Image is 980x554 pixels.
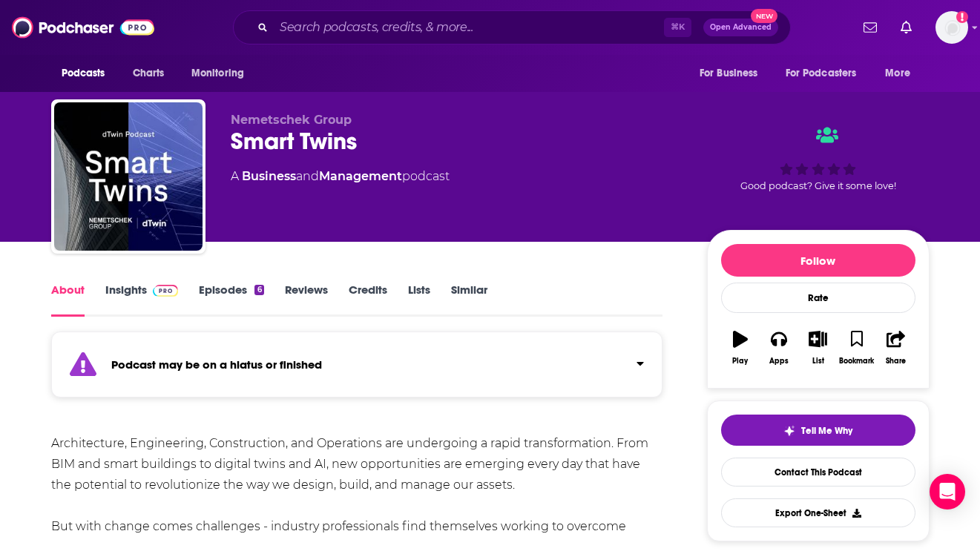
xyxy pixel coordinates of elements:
[233,10,791,44] div: Search podcasts, credits, & more...
[935,11,968,44] img: User Profile
[123,59,174,88] a: Charts
[838,321,876,375] button: Bookmark
[664,18,691,37] span: ⌘ K
[721,283,915,313] div: Rate
[51,59,125,88] button: open menu
[689,59,777,88] button: open menu
[231,113,352,127] span: Nemetschek Group
[721,244,915,277] button: Follow
[153,285,179,297] img: Podchaser Pro
[707,113,930,205] div: Good podcast? Give it some love!
[721,458,915,487] a: Contact This Podcast
[199,283,263,317] a: Episodes6
[349,283,387,317] a: Credits
[935,11,968,44] button: Show profile menu
[319,169,402,183] a: Management
[710,24,772,31] span: Open Advanced
[886,357,906,366] div: Share
[700,63,758,84] span: For Business
[751,9,777,23] span: New
[740,180,896,191] span: Good podcast? Give it some love!
[875,59,929,88] button: open menu
[703,19,778,36] button: Open AdvancedNew
[408,283,430,317] a: Lists
[62,63,105,84] span: Podcasts
[721,498,915,527] button: Export One-Sheet
[798,321,837,375] button: List
[133,63,165,84] span: Charts
[769,357,789,366] div: Apps
[956,11,968,23] svg: Add a profile image
[191,63,244,84] span: Monitoring
[105,283,179,317] a: InsightsPodchaser Pro
[858,15,883,40] a: Show notifications dropdown
[732,357,748,366] div: Play
[760,321,798,375] button: Apps
[786,63,857,84] span: For Podcasters
[783,425,795,437] img: tell me why sparkle
[111,357,322,372] strong: Podcast may be on a hiatus or finished
[776,59,878,88] button: open menu
[54,102,203,251] img: Smart Twins
[721,415,915,446] button: tell me why sparkleTell Me Why
[801,425,852,437] span: Tell Me Why
[181,59,263,88] button: open menu
[242,169,296,183] a: Business
[812,357,824,366] div: List
[285,283,328,317] a: Reviews
[721,321,760,375] button: Play
[935,11,968,44] span: Logged in as RobinBectel
[254,285,263,295] div: 6
[895,15,918,40] a: Show notifications dropdown
[451,283,487,317] a: Similar
[296,169,319,183] span: and
[274,16,664,39] input: Search podcasts, credits, & more...
[12,13,154,42] img: Podchaser - Follow, Share and Rate Podcasts
[839,357,874,366] div: Bookmark
[231,168,450,185] div: A podcast
[51,340,663,398] section: Click to expand status details
[51,283,85,317] a: About
[930,474,965,510] div: Open Intercom Messenger
[876,321,915,375] button: Share
[885,63,910,84] span: More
